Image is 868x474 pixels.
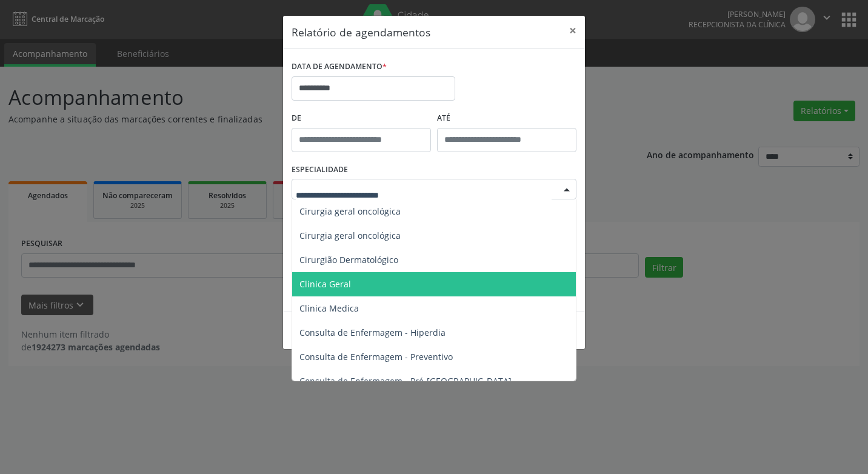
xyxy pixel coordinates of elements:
label: De [292,109,431,128]
span: Clinica Medica [299,302,359,314]
h5: Relatório de agendamentos [292,24,430,40]
label: ATÉ [437,109,576,128]
span: Clinica Geral [299,278,351,290]
button: Close [561,16,585,45]
span: Cirurgião Dermatológico [299,254,398,265]
span: Cirurgia geral oncológica [299,230,401,241]
span: Cirurgia geral oncológica [299,205,401,217]
span: Consulta de Enfermagem - Pré-[GEOGRAPHIC_DATA] [299,375,512,387]
span: Consulta de Enfermagem - Hiperdia [299,327,446,338]
label: DATA DE AGENDAMENTO [292,58,387,76]
span: Consulta de Enfermagem - Preventivo [299,351,453,362]
label: ESPECIALIDADE [292,161,348,179]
